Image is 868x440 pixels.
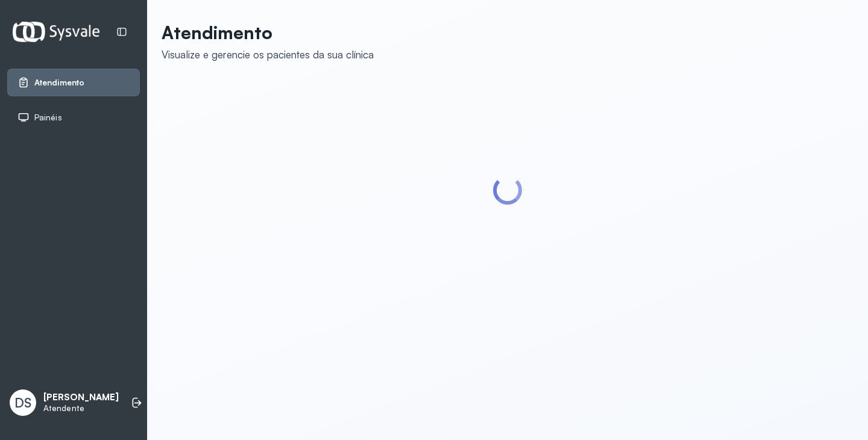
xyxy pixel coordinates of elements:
a: Atendimento [17,76,130,88]
div: Visualize e gerencie os pacientes da sua clínica [162,48,374,61]
span: Painéis [34,113,62,123]
p: Atendente [43,403,119,414]
img: Logotipo do estabelecimento [13,22,99,42]
p: Atendimento [162,22,374,43]
span: Atendimento [34,78,84,88]
p: [PERSON_NAME] [43,392,119,403]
